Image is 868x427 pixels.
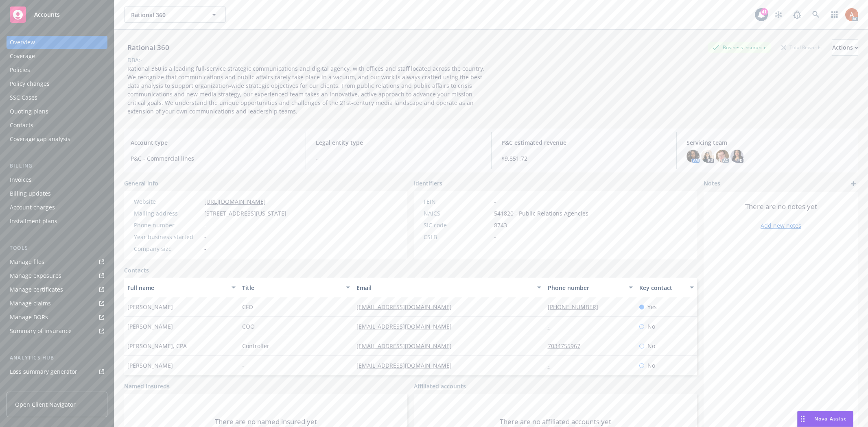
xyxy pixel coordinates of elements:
a: - [548,322,556,330]
div: Loss summary generator [10,365,77,378]
a: [EMAIL_ADDRESS][DOMAIN_NAME] [356,342,458,350]
div: Account charges [10,201,55,214]
span: Open Client Navigator [15,400,76,409]
div: Tools [7,244,107,252]
a: Overview [7,36,107,49]
img: photo [701,150,714,163]
div: Manage certificates [10,283,63,296]
span: - [204,233,206,241]
div: CSLB [424,233,491,241]
div: Quoting plans [10,105,48,118]
div: Phone number [548,283,624,292]
div: NAICS [424,209,491,218]
a: Billing updates [7,187,107,200]
div: Year business started [134,233,201,241]
a: add [848,179,858,189]
span: - [316,154,481,163]
a: Invoices [7,173,107,186]
button: Rational 360 [124,7,226,23]
div: Installment plans [10,215,57,228]
span: Notes [704,179,720,189]
div: FEIN [424,197,491,206]
a: Stop snowing [770,7,787,23]
span: Rational 360 is a leading full-service strategic communications and digital agency, with offices ... [127,65,486,115]
div: Total Rewards [777,42,826,52]
div: Actions [832,40,858,55]
span: Controller [242,342,269,350]
a: Summary of insurance [7,325,107,338]
a: Add new notes [761,221,801,230]
img: photo [845,8,858,21]
span: [PERSON_NAME], CPA [127,342,187,350]
span: - [494,233,496,241]
span: There are no named insured yet [215,417,317,427]
span: Rational 360 [131,11,201,19]
span: Nova Assist [814,415,846,422]
a: [EMAIL_ADDRESS][DOMAIN_NAME] [356,362,458,369]
div: Coverage [10,50,35,63]
div: Billing updates [10,187,51,200]
a: Contacts [124,266,149,274]
div: SSC Cases [10,91,37,104]
a: Switch app [826,7,843,23]
div: Overview [10,36,35,49]
div: 41 [761,8,768,15]
a: Policy changes [7,77,107,90]
div: Manage claims [10,297,51,310]
a: Quoting plans [7,105,107,118]
div: Mailing address [134,209,201,218]
a: Search [808,7,824,23]
div: Analytics hub [7,354,107,362]
a: SSC Cases [7,91,107,104]
a: Loss summary generator [7,365,107,378]
a: Account charges [7,201,107,214]
div: Policy changes [10,77,50,90]
img: photo [730,150,743,163]
button: Email [353,278,544,297]
button: Nova Assist [797,411,853,427]
a: Coverage gap analysis [7,133,107,146]
a: - [548,362,556,369]
a: Installment plans [7,215,107,228]
a: Manage certificates [7,283,107,296]
span: No [647,361,655,370]
span: Manage exposures [7,269,107,282]
span: - [204,244,206,253]
span: There are no affiliated accounts yet [500,417,611,427]
span: 541820 - Public Relations Agencies [494,209,588,218]
div: Company size [134,244,201,253]
div: DBA: - [127,56,142,64]
button: Phone number [544,278,636,297]
div: Summary of insurance [10,325,72,338]
button: Title [239,278,354,297]
button: Actions [832,39,858,56]
button: Full name [124,278,239,297]
span: [PERSON_NAME] [127,303,173,311]
div: Contacts [10,119,33,132]
span: COO [242,322,255,331]
span: [PERSON_NAME] [127,361,173,370]
span: Accounts [34,11,60,18]
span: There are no notes yet [745,202,817,211]
div: Business Insurance [708,42,771,52]
span: Account type [131,138,296,147]
a: Policies [7,63,107,76]
span: CFO [242,303,253,311]
a: Named insureds [124,382,170,390]
div: Manage BORs [10,311,48,324]
a: Affiliated accounts [414,382,466,390]
div: Coverage gap analysis [10,133,70,146]
div: Invoices [10,173,32,186]
span: - [242,361,244,370]
span: General info [124,179,158,187]
div: Phone number [134,221,201,229]
div: Rational 360 [124,42,173,53]
div: Title [242,283,341,292]
a: [PHONE_NUMBER] [548,303,605,311]
div: Billing [7,162,107,170]
a: [URL][DOMAIN_NAME] [204,198,266,205]
span: Servicing team [687,138,852,147]
div: Email [356,283,532,292]
span: [PERSON_NAME] [127,322,173,331]
span: $9,851.72 [501,154,667,163]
